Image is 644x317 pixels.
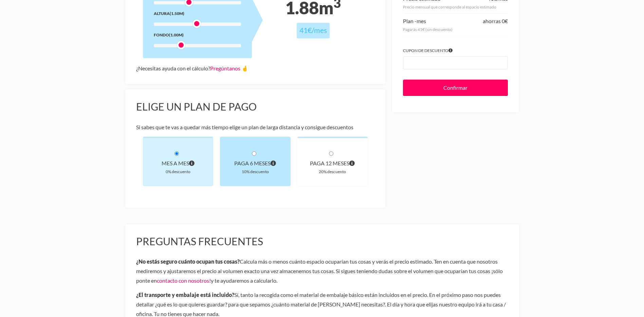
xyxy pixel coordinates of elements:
a: Pregúntanos 🤞 [210,65,248,71]
div: ¿Necesitas ayuda con el cálculo? [136,64,375,73]
div: Pagarás 41€ (sin descuento) [403,26,508,33]
div: 0% descuento [154,168,203,175]
span: mes [417,18,426,24]
div: Altura [154,10,241,17]
div: Mes a mes [154,158,203,168]
div: Plan - [403,16,426,26]
p: Si sabes que te vas a quedar más tiempo elige un plan de larga distancia y consigue descuentos [136,122,375,132]
p: Calcula más o menos cuánto espacio ocuparían tus cosas y verás el precio estimado. Ten en cuenta ... [136,257,508,285]
b: ¿El transporte y embalaje está incluido? [136,291,234,298]
span: 41€ [299,26,312,35]
b: ¿No estás seguro cuánto ocupan tus cosas? [136,258,240,265]
span: Pagas cada 12 meses por el volumen que ocupan tus cosas. El precio incluye el descuento de 20% y ... [349,158,355,168]
h3: Elige un plan de pago [136,100,375,113]
div: paga 6 meses [231,158,280,168]
div: Fondo [154,31,241,38]
label: Cupon de descuento [403,47,508,54]
div: paga 12 meses [308,158,357,168]
input: Confirmar [403,80,508,96]
span: /mes [312,26,327,35]
span: Pagas al principio de cada mes por el volumen que ocupan tus cosas. A diferencia de otros planes ... [189,158,195,168]
span: Si tienes algún cupón introdúcelo para aplicar el descuento [448,47,453,54]
div: Widget de chat [522,230,644,317]
span: (1.00m) [169,32,184,37]
a: contacto con nosotros! [157,277,211,284]
div: ahorras 0€ [483,16,508,26]
div: 20% descuento [308,168,357,175]
h3: Preguntas frecuentes [136,235,508,248]
div: 10% descuento [231,168,280,175]
span: Pagas cada 6 meses por el volumen que ocupan tus cosas. El precio incluye el descuento de 10% y e... [271,158,276,168]
span: (1.50m) [170,11,184,16]
div: Precio mensual que corresponde al espacio estimado [403,3,508,11]
iframe: Chat Widget [522,230,644,317]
